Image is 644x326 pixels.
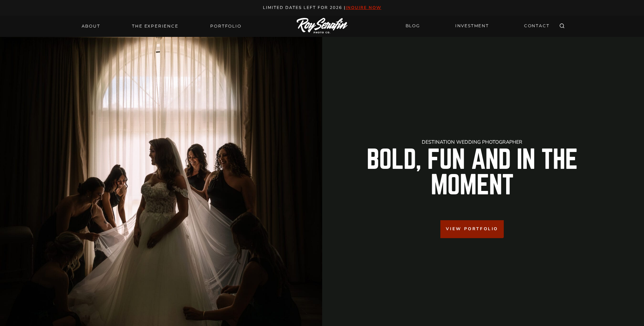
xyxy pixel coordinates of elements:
[128,21,182,31] a: THE EXPERIENCE
[206,21,245,31] a: Portfolio
[557,21,567,31] button: View Search Form
[401,20,424,32] a: BLOG
[520,20,554,32] a: CONTACT
[328,147,617,198] h2: Bold, Fun And in the Moment
[8,4,637,11] p: Limited Dates LEft for 2026 |
[440,220,504,238] a: View Portfolio
[451,20,493,32] a: INVESTMENT
[328,140,617,144] h1: Destination Wedding Photographer
[297,18,348,34] img: Logo of Roy Serafin Photo Co., featuring stylized text in white on a light background, representi...
[78,21,104,31] a: About
[446,226,498,232] span: View Portfolio
[346,5,381,10] a: inquire now
[78,21,246,31] nav: Primary Navigation
[401,20,554,32] nav: Secondary Navigation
